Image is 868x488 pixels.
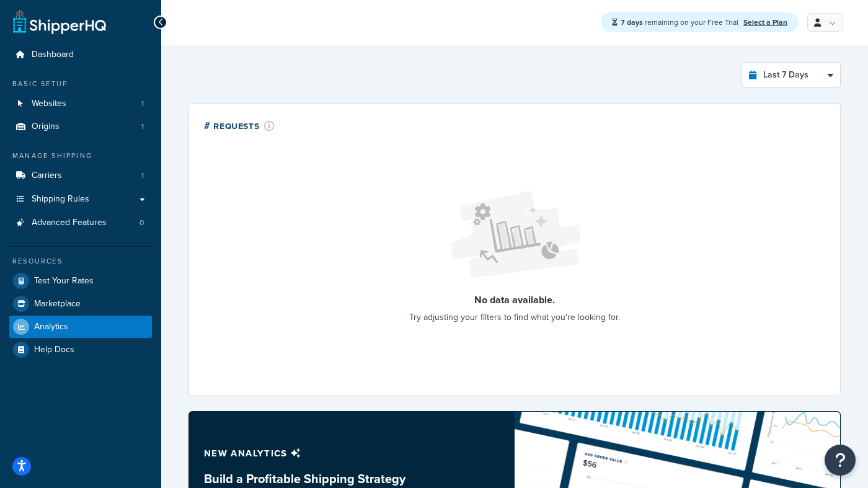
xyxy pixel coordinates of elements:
[9,151,152,161] div: Manage Shipping
[204,118,275,133] div: # Requests
[621,17,740,28] span: remaining on your Free Trial
[34,345,74,355] span: Help Docs
[9,43,152,66] a: Dashboard
[139,218,144,228] span: 0
[9,92,152,115] li: Websites
[34,322,68,332] span: Analytics
[32,122,60,132] span: Origins
[34,276,94,286] span: Test Your Rates
[32,50,74,60] span: Dashboard
[9,211,152,234] li: Advanced Features
[621,17,643,28] strong: 7 days
[9,293,152,315] a: Marketplace
[9,164,152,187] li: Carriers
[743,17,787,28] a: Select a Plan
[32,99,66,109] span: Websites
[9,79,152,89] div: Basic Setup
[9,92,152,115] a: Websites1
[141,171,144,181] span: 1
[32,218,107,228] span: Advanced Features
[9,115,152,138] li: Origins
[9,188,152,211] a: Shipping Rules
[9,164,152,187] a: Carriers1
[825,445,856,476] button: Open Resource Center
[9,211,152,234] a: Advanced Features0
[141,99,144,109] span: 1
[32,171,62,181] span: Carriers
[409,309,620,326] p: Try adjusting your filters to find what you're looking for.
[409,291,620,309] p: No data available.
[9,316,152,338] a: Analytics
[32,194,89,205] span: Shipping Rules
[9,115,152,138] a: Origins1
[141,122,144,132] span: 1
[9,256,152,267] div: Resources
[204,472,500,486] h3: Build a Profitable Shipping Strategy
[440,181,589,289] img: Loading...
[9,339,152,361] a: Help Docs
[204,445,500,462] p: New analytics
[34,299,81,309] span: Marketplace
[9,270,152,292] a: Test Your Rates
